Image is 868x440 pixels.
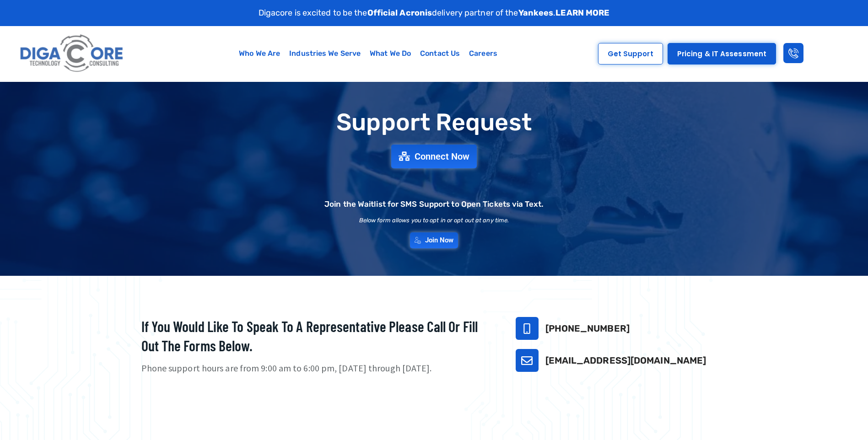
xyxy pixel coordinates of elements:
span: Connect Now [415,152,469,161]
span: Pricing & IT Assessment [677,50,766,57]
h2: Below form allows you to opt in or opt out at any time. [359,217,509,223]
a: Industries We Serve [285,43,365,64]
a: What We Do [365,43,415,64]
a: [PHONE_NUMBER] [545,323,630,334]
a: support@digacore.com [516,349,539,372]
a: Join Now [410,232,458,248]
h2: If you would like to speak to a representative please call or fill out the forms below. [141,317,493,355]
a: Pricing & IT Assessment [668,43,776,64]
h2: Join the Waitlist for SMS Support to Open Tickets via Text. [324,200,544,208]
nav: Menu [171,43,566,64]
a: Connect Now [391,145,477,168]
strong: Yankees [518,8,554,18]
a: 732-646-5725 [516,317,539,340]
a: Careers [464,43,502,64]
h1: Support Request [119,109,750,135]
a: LEARN MORE [555,8,609,18]
span: Join Now [425,237,454,244]
span: Get Support [608,50,653,57]
p: Digacore is excited to be the delivery partner of the . [259,7,610,19]
p: Phone support hours are from 9:00 am to 6:00 pm, [DATE] through [DATE]. [141,362,493,375]
strong: Official Acronis [367,8,432,18]
a: [EMAIL_ADDRESS][DOMAIN_NAME] [545,355,706,366]
a: Contact Us [415,43,464,64]
a: Who We Are [234,43,285,64]
a: Get Support [598,43,663,64]
img: Digacore logo 1 [17,31,127,77]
